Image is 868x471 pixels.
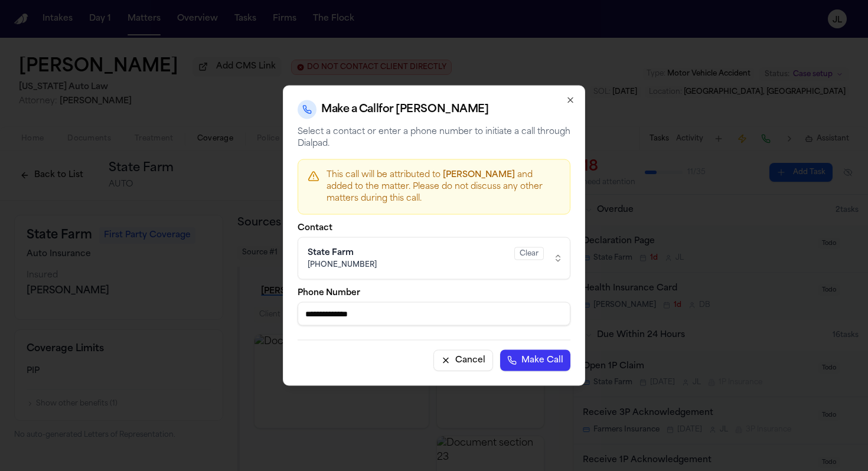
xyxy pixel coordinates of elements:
[443,171,515,179] span: [PERSON_NAME]
[321,102,488,118] h2: Make a Call for [PERSON_NAME]
[433,350,493,371] button: Cancel
[308,260,507,270] span: [PHONE_NUMBER]
[500,350,570,371] button: Make Call
[514,247,544,260] div: Clear
[298,224,570,233] label: Contact
[308,247,507,259] div: State Farm
[298,126,570,150] p: Select a contact or enter a phone number to initiate a call through Dialpad.
[298,289,570,297] label: Phone Number
[327,169,560,205] p: This call will be attributed to and added to the matter. Please do not discuss any other matters ...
